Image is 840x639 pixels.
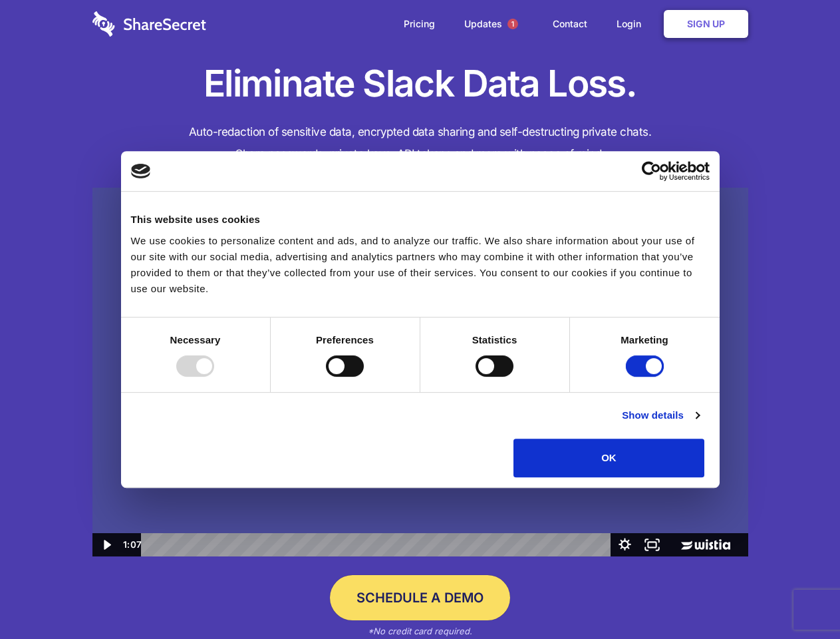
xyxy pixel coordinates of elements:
[92,121,748,165] h4: Auto-redaction of sensitive data, encrypted data sharing and self-destructing private chats. Shar...
[152,533,605,556] div: Playbar
[92,533,120,556] button: Play Video
[92,188,748,557] img: Sharesecret
[513,439,704,477] button: OK
[170,334,221,345] strong: Necessary
[621,334,668,345] strong: Marketing
[92,60,748,108] h1: Eliminate Slack Data Loss.
[539,3,601,45] a: Contact
[664,10,748,38] a: Sign Up
[390,3,448,45] a: Pricing
[92,11,206,37] img: logo-wordmark-white-trans-d4663122ce5f474addd5e946df7df03e33cb6a1c49d2221995e7729f52c070b2.svg
[330,575,510,620] a: Schedule a Demo
[638,533,666,556] button: Fullscreen
[316,334,374,345] strong: Preferences
[622,407,699,423] a: Show details
[593,161,710,181] a: Usercentrics Cookiebot - opens in a new window
[507,19,518,29] span: 1
[131,233,710,297] div: We use cookies to personalize content and ads, and to analyze our traffic. We also share informat...
[603,3,661,45] a: Login
[368,626,472,636] em: *No credit card required.
[131,164,151,178] img: logo
[666,533,748,556] a: Wistia Logo -- Learn More
[611,533,638,556] button: Show settings menu
[773,572,824,623] iframe: Drift Widget Chat Controller
[472,334,517,345] strong: Statistics
[131,212,710,228] div: This website uses cookies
